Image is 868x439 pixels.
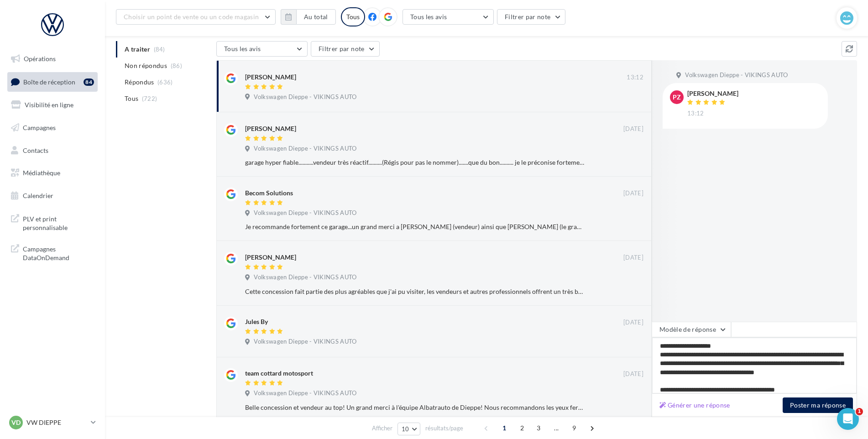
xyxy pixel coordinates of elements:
button: Au total [296,9,336,25]
p: VW DIEPPE [26,418,87,427]
span: (86) [171,62,182,69]
div: Jules By [245,317,268,326]
a: Médiathèque [5,163,99,183]
span: Tous [125,94,138,103]
span: 1 [497,421,512,435]
span: [DATE] [623,189,643,198]
span: 9 [567,421,581,435]
span: PLV et print personnalisable [23,213,94,232]
span: Campagnes DataOnDemand [23,243,94,262]
div: Tous [341,7,365,26]
span: 1 [856,408,863,415]
span: Contacts [23,146,48,154]
span: Opérations [24,55,56,63]
button: 10 [397,423,421,435]
a: Contacts [5,141,99,160]
span: 13:12 [687,110,704,118]
button: Modèle de réponse [652,322,731,337]
a: VD VW DIEPPE [7,414,98,431]
span: VD [11,418,21,427]
span: Volkswagen Dieppe - VIKINGS AUTO [254,145,356,153]
span: Médiathèque [23,169,60,177]
div: [PERSON_NAME] [245,124,296,133]
span: Afficher [372,424,392,433]
div: 84 [84,78,94,86]
span: [DATE] [623,254,643,262]
span: Visibilité en ligne [25,101,73,109]
span: Campagnes [23,124,56,131]
button: Tous les avis [216,41,308,57]
span: 2 [515,421,529,435]
span: (722) [142,95,157,102]
span: Tous les avis [410,13,447,21]
span: Choisir un point de vente ou un code magasin [124,13,259,21]
span: Volkswagen Dieppe - VIKINGS AUTO [685,71,788,79]
button: Choisir un point de vente ou un code magasin [116,9,276,25]
a: Campagnes [5,118,99,137]
span: Calendrier [23,192,53,199]
button: Filtrer par note [311,41,380,57]
span: [DATE] [623,319,643,327]
button: Poster ma réponse [783,397,853,413]
button: Au total [281,9,336,25]
a: Boîte de réception84 [5,72,99,92]
a: PLV et print personnalisable [5,209,99,236]
span: Tous les avis [224,45,261,52]
span: (636) [157,78,173,86]
span: 3 [531,421,546,435]
a: Visibilité en ligne [5,95,99,115]
span: 10 [402,425,409,433]
span: [DATE] [623,370,643,378]
div: [PERSON_NAME] [245,253,296,262]
span: Volkswagen Dieppe - VIKINGS AUTO [254,273,356,282]
span: ... [549,421,564,435]
span: [DATE] [623,125,643,133]
span: pz [673,93,681,102]
div: [PERSON_NAME] [245,73,296,82]
a: Opérations [5,49,99,68]
button: Tous les avis [403,9,494,25]
a: Calendrier [5,186,99,205]
span: Volkswagen Dieppe - VIKINGS AUTO [254,209,356,217]
a: Campagnes DataOnDemand [5,239,99,266]
iframe: Intercom live chat [837,408,859,430]
span: Volkswagen Dieppe - VIKINGS AUTO [254,338,356,346]
div: Je recommande fortement ce garage...un grand merci a [PERSON_NAME] (vendeur) ainsi que [PERSON_NA... [245,222,584,231]
button: Générer une réponse [656,400,734,411]
button: Filtrer par note [497,9,566,25]
span: Boîte de réception [23,78,75,85]
div: Cette concession fait partie des plus agréables que j'ai pu visiter, les vendeurs et autres profe... [245,287,584,296]
span: résultats/page [425,424,463,433]
div: garage hyper fiable...........vendeur très réactif..........(Régis pour pas le nommer).......que ... [245,158,584,167]
div: team cottard motosport [245,369,313,378]
span: Volkswagen Dieppe - VIKINGS AUTO [254,93,356,101]
div: [PERSON_NAME] [687,90,738,97]
span: Non répondus [125,61,167,70]
span: Répondus [125,78,154,87]
span: 13:12 [627,73,643,82]
span: Volkswagen Dieppe - VIKINGS AUTO [254,389,356,397]
div: Belle concession et vendeur au top! Un grand merci à l'équipe Albatrauto de Dieppe! Nous recomman... [245,403,584,412]
div: Becom Solutions [245,188,293,198]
